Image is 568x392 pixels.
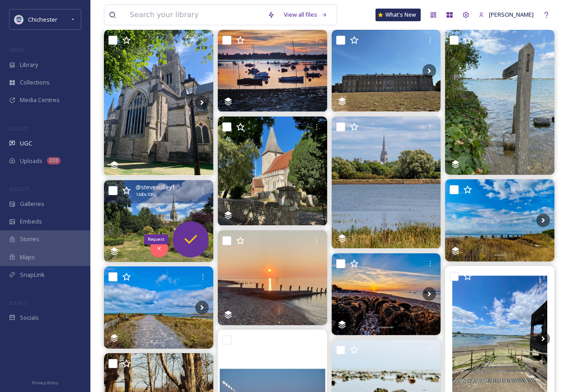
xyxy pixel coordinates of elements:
[14,15,23,24] img: Logo_of_Chichester_District_Council.png
[332,253,441,335] img: A year ago today I was here at exactly the same time. I had been woken early to say my dad had ju...
[332,117,441,249] img: Chichester Cathedral with its splendid spire and new lead roof towers over Chichester Harbour at ...
[20,78,50,87] span: Collections
[20,96,60,104] span: Media Centres
[474,6,538,23] a: [PERSON_NAME]
[104,30,213,175] img: #chichester; #pubinachurch; #chichestercathedral
[144,234,168,244] div: Request
[32,377,58,387] a: Privacy Policy
[489,10,534,19] span: [PERSON_NAME]
[20,157,42,165] span: Uploads
[9,299,27,306] span: SOCIALS
[125,5,263,25] input: Search your library
[218,230,327,325] img: Sunrise over Bognor. #selseybill #eastbeach #sunrise #bognorregis #sussexbythesea #upearly #looki...
[20,61,38,69] span: Library
[20,271,45,279] span: SnapLink
[136,183,175,191] span: @ stevesulley1
[20,313,39,322] span: Socials
[104,180,213,262] img: #chichester #westsussexlife #westsussex #shotoniphone #apsmartphonepicoftheweek #smartphonephotog...
[20,253,35,261] span: Maps
[332,30,441,112] img: #petworth and #hintonampner with dsaglia 24 August 2025 #holiday #relaxingsunday
[9,125,28,132] span: COLLECT
[47,157,61,164] div: 233
[104,266,213,348] img: A lovely wander round Medmerry before heading back home via West beach. That's the great thing ab...
[28,15,57,23] span: Chichester
[218,30,327,112] img: Beautiful Bosham. It's been a while since we have watched the sunset here 🥰 #bosham #boshamharbou...
[9,186,30,192] span: WIDGETS
[32,380,58,386] span: Privacy Policy
[20,217,42,226] span: Embeds
[218,117,327,226] img: Bosham church #bosham #boshamchurch #sussex #coast #southcoast
[20,235,39,243] span: Stories
[20,200,44,208] span: Galleries
[279,6,332,23] a: View all files
[20,139,32,148] span: UGC
[445,30,554,175] img: “You shall not path….” Lord of the ring around Bosham! #footpath #sign #bosham
[9,47,25,53] span: MEDIA
[136,191,156,198] span: 1440 x 1080
[445,179,554,261] img: A walk up east this morning. Calm and beautifully quiet 🤫 but oh so hot 🔥 🥵 It wasn't just the be...
[376,9,421,21] a: What's New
